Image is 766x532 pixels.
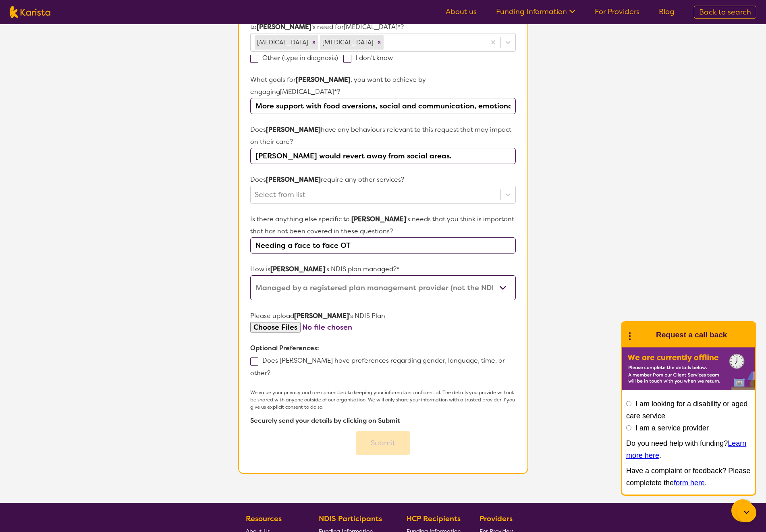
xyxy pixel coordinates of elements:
b: NDIS Participants [319,514,382,524]
a: For Providers [595,7,639,17]
strong: [PERSON_NAME] [266,175,321,184]
button: Channel Menu [731,499,754,522]
img: Karista offline chat form to request call back [622,347,755,390]
b: Resources [246,514,282,524]
span: Back to search [699,7,751,17]
strong: [PERSON_NAME] [266,125,321,134]
strong: [PERSON_NAME] [294,312,349,320]
p: How is 's NDIS plan managed?* [250,263,515,275]
input: Type you answer here [250,237,515,254]
p: Please upload 's NDIS Plan [250,310,515,322]
a: About us [446,7,477,17]
p: We value your privacy and are committed to keeping your information confidential. The details you... [250,389,515,411]
b: HCP Recipients [407,514,461,524]
b: Securely send your details by clicking on Submit [250,416,400,425]
label: I don't know [343,54,398,62]
label: Does [PERSON_NAME] have preferences regarding gender, language, time, or other? [250,356,505,377]
div: Remove ADHD [375,35,384,50]
input: Type you answer here [250,98,515,114]
div: Remove Autism Spectrum Disorder [309,35,318,50]
p: Is there anything else specific to 's needs that you think is important that has not been covered... [250,213,515,237]
a: Back to search [694,6,756,19]
div: [MEDICAL_DATA] [320,35,375,50]
p: Have a complaint or feedback? Please completete the . [626,465,751,489]
b: Optional Preferences: [250,344,319,352]
b: Providers [480,514,513,524]
p: What goals for , you want to achieve by engaging [MEDICAL_DATA] *? [250,74,515,98]
strong: [PERSON_NAME] [257,23,311,31]
p: Does have any behaviours relevant to this request that may impact on their care? [250,124,515,148]
h1: Request a call back [656,329,727,341]
strong: [PERSON_NAME] [296,75,351,84]
a: form here [674,479,705,487]
a: Funding Information [496,7,575,17]
a: Blog [659,7,675,17]
p: Do you need help with funding? . [626,437,751,461]
p: Does require any other services? [250,174,515,186]
img: Karista [635,327,651,343]
label: I am a service provider [635,424,709,432]
label: I am looking for a disability or aged care service [626,400,747,420]
img: Karista logo [10,6,50,18]
input: Please briefly explain [250,148,515,164]
label: Other (type in diagnosis) [250,54,343,62]
strong: [PERSON_NAME] [270,265,325,273]
div: [MEDICAL_DATA] [255,35,309,50]
strong: [PERSON_NAME] [351,215,406,223]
